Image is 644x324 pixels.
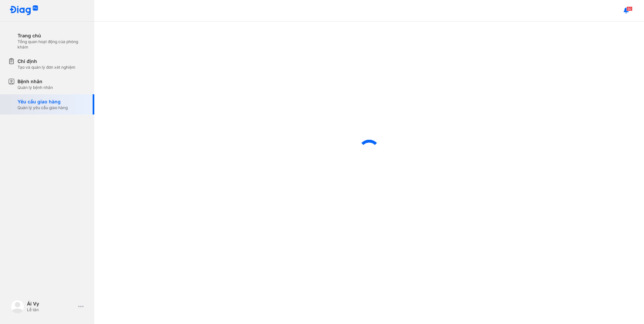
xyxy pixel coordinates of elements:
div: Trang chủ [18,32,86,39]
div: Bệnh nhân [18,78,53,85]
div: Tạo và quản lý đơn xét nghiệm [18,65,75,70]
div: Yêu cầu giao hàng [18,98,68,105]
img: logo [11,300,24,313]
div: Chỉ định [18,58,75,65]
div: Lễ tân [27,307,75,313]
div: Ái Vy [27,300,75,307]
div: Quản lý bệnh nhân [18,85,53,90]
span: 92 [626,6,633,11]
div: Quản lý yêu cầu giao hàng [18,105,68,110]
div: Tổng quan hoạt động của phòng khám [18,39,86,50]
img: logo [9,5,38,16]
